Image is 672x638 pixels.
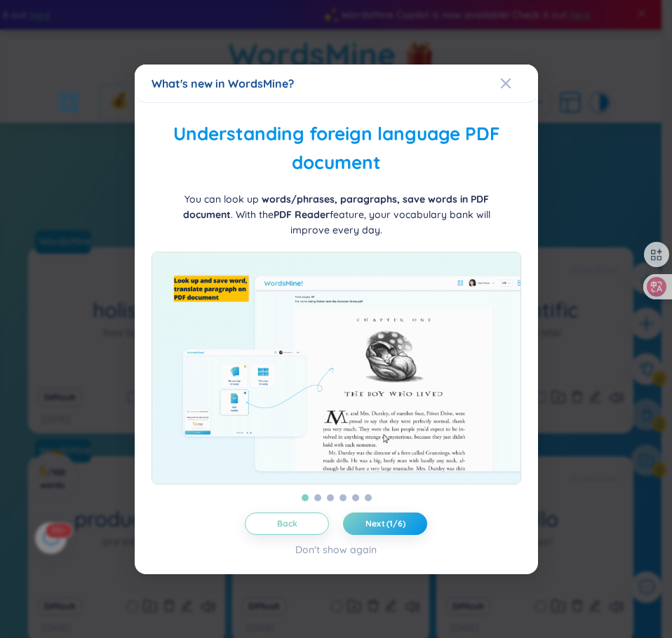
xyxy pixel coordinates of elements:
[245,513,329,535] button: Back
[340,494,347,501] button: 4
[302,494,309,501] button: 1
[295,542,377,557] div: Don't show again
[152,120,521,177] h2: Understanding foreign language PDF document
[273,208,329,220] b: PDF Reader
[152,76,521,91] div: What's new in WordsMine?
[314,494,321,501] button: 2
[343,513,427,535] button: Next (1/6)
[182,192,488,220] b: words/phrases, paragraphs, save words in PDF document
[352,494,359,501] button: 5
[327,494,334,501] button: 3
[365,518,405,529] span: Next (1/6)
[365,494,372,501] button: 6
[182,192,490,236] span: You can look up . With the feature, your vocabulary bank will improve every day.
[277,518,297,529] span: Back
[499,65,537,102] button: Close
